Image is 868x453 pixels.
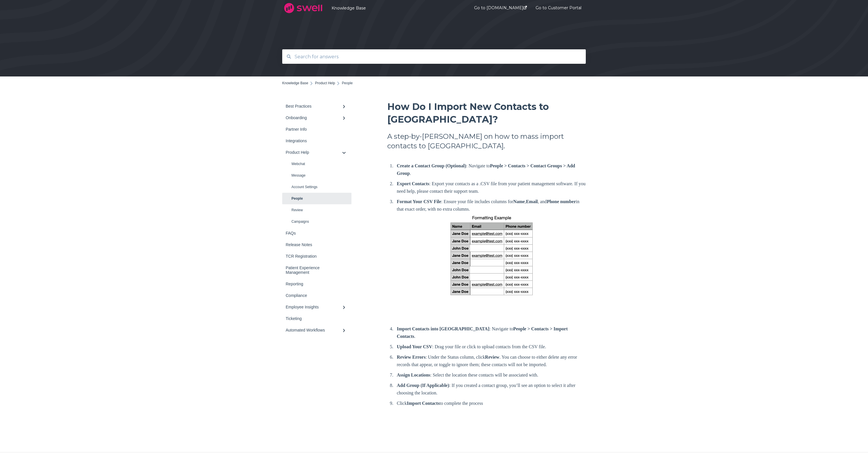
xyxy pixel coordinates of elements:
span: How Do I Import New Contacts to [GEOGRAPHIC_DATA]? [387,101,549,125]
div: Reporting [286,282,342,286]
a: Campaigns [282,216,351,227]
div: FAQs [286,231,342,235]
a: Release Notes [282,239,351,250]
div: Partner Info [286,127,342,132]
a: Employee Insights [282,301,351,313]
a: Webchat [282,158,351,170]
a: Knowledge Base [332,5,457,11]
p: : Navigate to . [397,162,586,177]
strong: Import Contacts into [GEOGRAPHIC_DATA] [397,326,489,331]
strong: Format Your CSV File [397,199,441,204]
a: Automated Workflows [282,324,351,336]
strong: Assign Locations [397,372,430,377]
a: Account Settings [282,181,351,193]
a: Partner Info [282,123,351,135]
div: Integrations [286,138,342,143]
img: Screen Shot 2022-10-27 at 8.59.18 AM [445,213,537,300]
div: TCR Registration [286,254,342,259]
div: Compliance [286,293,342,298]
span: People [342,81,353,85]
div: Onboarding [286,115,342,120]
strong: Create a Contact Group (Optional) [397,163,466,168]
div: Release Notes [286,242,342,247]
div: Patient Experience Management [286,265,342,275]
a: FAQs [282,227,351,239]
img: company logo [282,1,324,15]
a: Integrations [282,135,351,147]
a: Message [282,170,351,181]
a: Knowledge Base [282,81,308,85]
p: : Under the Status column, click . You can choose to either delete any error records that appear,... [397,353,586,368]
a: TCR Registration [282,250,351,262]
li: : Select the location these contacts will be associated with. [394,371,586,379]
p: : Export your contacts as a .CSV file from your patient management software. If you need help, pl... [397,180,586,195]
a: Best Practices [282,100,351,112]
a: Ticketing [282,313,351,324]
a: People [282,193,351,204]
p: : Ensure your file includes columns for , , and in that exact order, with no extra columns. [397,198,586,322]
div: Product Help [286,150,342,155]
a: Product Help [282,147,351,158]
div: Ticketing [286,316,342,321]
strong: Review [485,355,500,360]
strong: Name [513,199,525,204]
p: : Drag your file or click to upload contacts from the CSV file. [397,343,586,351]
strong: Import Contacts [407,401,439,406]
a: Product Help [315,81,335,85]
a: Review [282,204,351,216]
strong: Phone number [547,199,576,204]
strong: Email [526,199,538,204]
p: Click to complete the process [397,400,586,407]
div: Employee Insights [286,305,342,309]
strong: Review Errors [397,355,426,360]
a: Patient Experience Management [282,262,351,278]
a: Reporting [282,278,351,290]
strong: Add Group (If Applicable) [397,383,449,388]
input: Search for answers [291,50,577,63]
div: Best Practices [286,104,342,108]
p: : If you created a contact group, you’ll see an option to select it after choosing the location. [397,382,586,397]
p: : Navigate to . [397,325,586,340]
a: Compliance [282,290,351,301]
div: Automated Workflows [286,328,342,332]
strong: Upload Your CSV [397,344,432,349]
h2: A step-by-[PERSON_NAME] on how to mass import contacts to [GEOGRAPHIC_DATA]. [387,132,586,151]
a: Onboarding [282,112,351,123]
strong: Export Contacts [397,181,429,186]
